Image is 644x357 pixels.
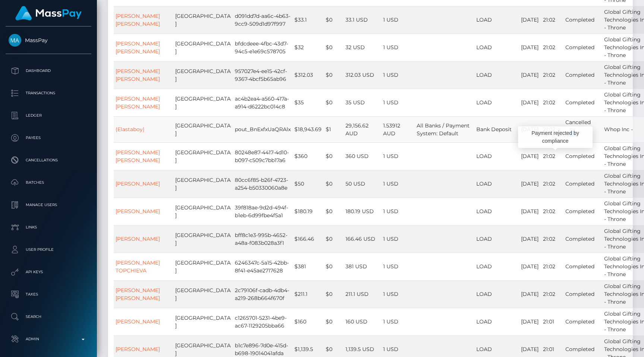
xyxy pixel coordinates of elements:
[116,346,160,353] a: [PERSON_NAME]
[6,240,91,259] a: User Profile
[324,89,344,116] td: $0
[293,253,324,280] td: $381
[324,308,344,335] td: $0
[173,116,233,142] td: [GEOGRAPHIC_DATA]
[6,330,91,348] a: Admin
[116,126,145,133] a: (Elastaboy)
[324,253,344,280] td: $0
[9,289,88,300] p: Taxes
[518,126,593,148] div: Payment rejected by compliance
[173,280,233,308] td: [GEOGRAPHIC_DATA]
[563,34,602,61] td: Completed
[173,198,233,225] td: [GEOGRAPHIC_DATA]
[173,34,233,61] td: [GEOGRAPHIC_DATA]
[233,170,293,198] td: 80cc6f85-b26f-4723-a254-b50330060a8e
[563,280,602,308] td: Completed
[6,37,91,44] span: MassPay
[541,170,563,198] td: 21:02
[293,225,324,253] td: $166.46
[519,308,541,335] td: [DATE]
[116,180,160,187] a: [PERSON_NAME]
[6,263,91,281] a: API Keys
[563,170,602,198] td: Completed
[381,6,415,34] td: 1 USD
[381,198,415,225] td: 1 USD
[519,198,541,225] td: [DATE]
[9,88,88,99] p: Transactions
[519,89,541,116] td: [DATE]
[6,129,91,147] a: Payees
[344,142,381,170] td: 360 USD
[381,225,415,253] td: 1 USD
[233,280,293,308] td: 2c79106f-cadb-4db4-a219-268b664f670f
[541,253,563,280] td: 21:02
[563,61,602,89] td: Completed
[9,110,88,121] p: Ledger
[9,311,88,322] p: Search
[541,280,563,308] td: 21:02
[6,151,91,170] a: Cancellations
[9,266,88,278] p: API Keys
[519,253,541,280] td: [DATE]
[6,106,91,125] a: Ledger
[563,198,602,225] td: Completed
[9,132,88,143] p: Payees
[293,170,324,198] td: $50
[233,61,293,89] td: 957027e4-ee15-42cf-9367-4bcf5b65ab96
[519,6,541,34] td: [DATE]
[417,122,470,137] span: All Banks / Payment System: Default
[344,225,381,253] td: 166.46 USD
[6,218,91,237] a: Links
[116,40,160,55] a: [PERSON_NAME] [PERSON_NAME]
[541,34,563,61] td: 21:02
[324,6,344,34] td: $0
[474,170,519,198] td: LOAD
[9,244,88,255] p: User Profile
[474,225,519,253] td: LOAD
[344,253,381,280] td: 381 USD
[9,155,88,166] p: Cancellations
[344,6,381,34] td: 33.1 USD
[474,61,519,89] td: LOAD
[173,142,233,170] td: [GEOGRAPHIC_DATA]
[6,196,91,214] a: Manage Users
[344,308,381,335] td: 160 USD
[116,259,160,274] a: [PERSON_NAME] TOPCHIEVA
[519,280,541,308] td: [DATE]
[173,225,233,253] td: [GEOGRAPHIC_DATA]
[173,308,233,335] td: [GEOGRAPHIC_DATA]
[173,89,233,116] td: [GEOGRAPHIC_DATA]
[541,61,563,89] td: 21:02
[474,280,519,308] td: LOAD
[293,308,324,335] td: $160
[116,318,160,325] a: [PERSON_NAME]
[381,116,415,142] td: 1.53912 AUD
[233,225,293,253] td: bff8c1e3-995b-4652-a48a-f083b028a3f1
[519,142,541,170] td: [DATE]
[233,116,293,142] td: pout_BnExfxUaQRAlx
[541,116,563,142] td: 21:02
[541,308,563,335] td: 21:01
[541,142,563,170] td: 21:02
[541,6,563,34] td: 21:02
[519,225,541,253] td: [DATE]
[293,198,324,225] td: $180.19
[233,6,293,34] td: d091dd7d-aa6c-4b63-9cc9-509d1d97f997
[563,116,602,142] td: Cancelled
[324,280,344,308] td: $0
[9,199,88,211] p: Manage Users
[116,68,160,82] a: [PERSON_NAME] [PERSON_NAME]
[116,13,160,27] a: [PERSON_NAME] [PERSON_NAME]
[293,280,324,308] td: $211.1
[233,89,293,116] td: ac4b2ea4-a560-417a-a914-d6222bc014c8
[563,308,602,335] td: Completed
[541,89,563,116] td: 21:02
[6,285,91,304] a: Taxes
[474,89,519,116] td: LOAD
[293,6,324,34] td: $33.1
[324,61,344,89] td: $0
[563,253,602,280] td: Completed
[519,170,541,198] td: [DATE]
[541,225,563,253] td: 21:02
[474,308,519,335] td: LOAD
